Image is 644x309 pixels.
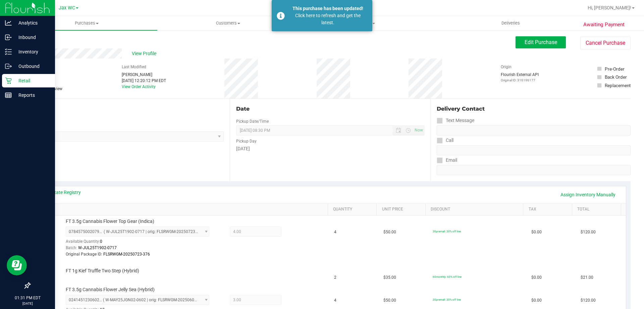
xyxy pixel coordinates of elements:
[431,207,521,212] a: Discount
[5,77,12,84] inline-svg: Retail
[556,189,620,200] a: Assign Inventory Manually
[605,74,627,80] div: Back Order
[122,64,146,70] label: Last Modified
[334,274,336,281] span: 2
[158,20,298,26] span: Customers
[122,72,166,78] div: [PERSON_NAME]
[531,297,542,304] span: $0.00
[40,207,325,212] a: SKU
[437,155,457,165] label: Email
[12,48,52,56] p: Inventory
[583,21,625,29] span: Awaiting Payment
[605,82,631,89] div: Replacement
[580,37,631,49] button: Cancel Purchase
[7,255,27,275] iframe: Resource center
[66,268,139,274] span: FT 1g Kief Truffle Two Step (Hybrid)
[383,274,396,281] span: $35.00
[437,145,631,155] input: Format: (999) 999-9999
[5,63,12,70] inline-svg: Outbound
[236,138,257,144] label: Pickup Day
[531,274,542,281] span: $0.00
[3,301,52,306] p: [DATE]
[433,230,461,233] span: 30premall: 30% off line
[78,245,117,250] span: W-JUL25T1902-0717
[529,207,570,212] a: Tax
[157,16,299,30] a: Customers
[66,286,155,293] span: FT 3.5g Cannabis Flower Jelly Sea (Hybrid)
[12,33,52,41] p: Inbound
[59,5,75,11] span: Jax WC
[588,5,631,10] span: Hi, [PERSON_NAME]!
[12,19,52,27] p: Analytics
[581,297,596,304] span: $120.00
[531,229,542,235] span: $0.00
[525,39,557,45] span: Edit Purchase
[5,20,12,26] inline-svg: Analytics
[103,252,150,257] span: FLSRWGM-20250723-376
[437,125,631,136] input: Format: (999) 999-9999
[437,105,631,113] div: Delivery Contact
[437,136,453,145] label: Call
[440,16,581,30] a: Deliveries
[3,295,52,301] p: 01:31 PM EDT
[30,105,224,113] div: Location
[581,274,593,281] span: $21.00
[66,237,217,250] div: Available Quantity:
[383,229,396,235] span: $50.00
[581,229,596,235] span: $120.00
[433,298,461,301] span: 30premall: 30% off line
[66,218,154,225] span: FT 3.5g Cannabis Flower Top Gear (Indica)
[5,34,12,41] inline-svg: Inbound
[12,62,52,70] p: Outbound
[12,91,52,99] p: Reports
[122,84,156,89] a: View Order Activity
[16,16,157,30] a: Purchases
[236,118,269,124] label: Pickup Date/Time
[501,72,539,83] div: Flourish External API
[382,207,423,212] a: Unit Price
[605,66,625,72] div: Pre-Order
[236,145,424,152] div: [DATE]
[577,207,618,212] a: Total
[12,77,52,85] p: Retail
[66,245,77,250] span: Batch:
[288,5,367,12] div: This purchase has been updated!
[492,20,529,26] span: Deliveries
[516,36,566,48] button: Edit Purchase
[16,20,157,26] span: Purchases
[288,12,367,26] div: Click here to refresh and get the latest.
[41,189,81,196] a: View State Registry
[5,48,12,55] inline-svg: Inventory
[433,275,462,278] span: 60monthly: 60% off line
[334,229,336,235] span: 4
[132,50,159,57] span: View Profile
[236,105,424,113] div: Date
[333,207,374,212] a: Quantity
[100,239,102,244] span: 0
[501,64,512,70] label: Origin
[437,116,474,125] label: Text Message
[501,78,539,83] p: Original ID: 316196177
[5,92,12,99] inline-svg: Reports
[334,297,336,304] span: 4
[66,252,102,257] span: Original Package ID:
[383,297,396,304] span: $50.00
[122,78,166,84] div: [DATE] 12:20:12 PM EDT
